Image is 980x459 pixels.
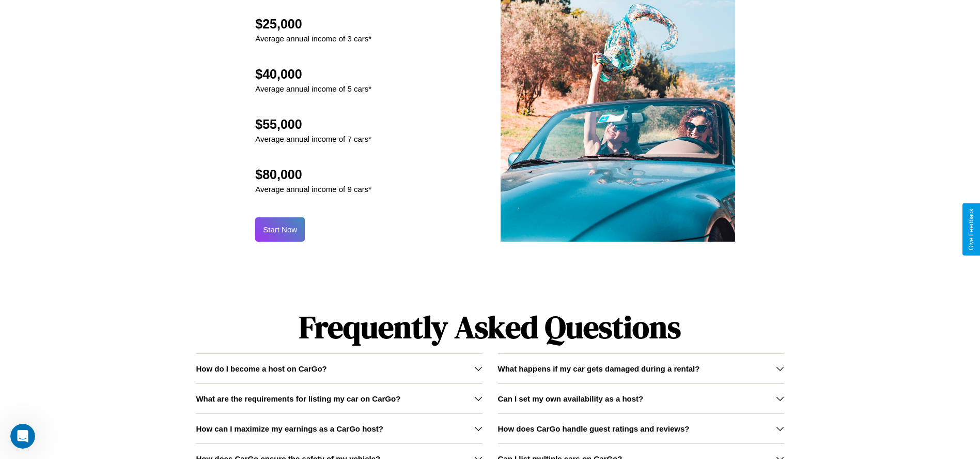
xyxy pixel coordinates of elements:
div: Give Feedback [968,209,975,250]
h1: Frequently Asked Questions [196,301,784,353]
p: Average annual income of 3 cars* [255,32,371,46]
p: Average annual income of 9 cars* [255,182,371,196]
button: Start Now [255,217,305,242]
h3: Can I set my own availability as a host? [498,394,644,403]
h3: What happens if my car gets damaged during a rental? [498,364,700,373]
iframe: Intercom live chat [10,424,35,449]
h2: $80,000 [255,167,371,182]
p: Average annual income of 5 cars* [255,82,371,96]
h2: $55,000 [255,117,371,132]
p: Average annual income of 7 cars* [255,132,371,146]
h3: How do I become a host on CarGo? [196,364,326,373]
h3: How can I maximize my earnings as a CarGo host? [196,424,383,433]
h2: $40,000 [255,67,371,82]
h3: What are the requirements for listing my car on CarGo? [196,394,400,403]
h3: How does CarGo handle guest ratings and reviews? [498,424,690,433]
h2: $25,000 [255,17,371,32]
